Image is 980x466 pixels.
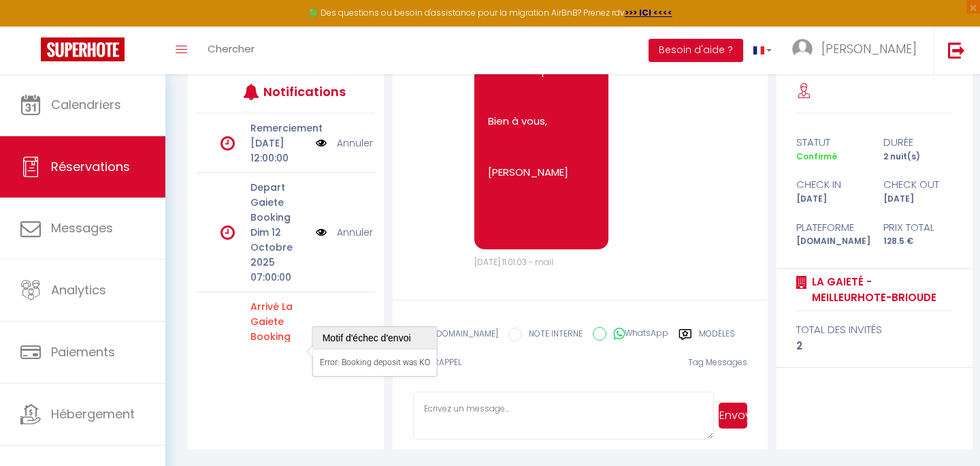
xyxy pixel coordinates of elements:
[787,134,875,151] div: statut
[796,338,953,354] div: 2
[606,327,668,342] label: WhatsApp
[316,225,327,240] img: NO IMAGE
[337,225,373,240] a: Annuler
[787,219,875,236] div: Plateforme
[875,151,962,164] div: 2 nuit(s)
[51,219,113,236] span: Messages
[688,356,747,368] span: Tag Messages
[948,42,965,59] img: logout
[51,343,115,360] span: Paiements
[250,121,307,136] p: Remerciement
[337,136,373,151] a: Annuler
[719,403,747,429] button: Envoyer
[796,151,837,162] span: Confirmé
[787,193,875,206] div: [DATE]
[263,76,338,107] h3: Notifications
[41,37,125,61] img: Super Booking
[792,39,813,59] img: ...
[197,27,265,74] a: Chercher
[51,96,121,113] span: Calendriers
[782,27,934,74] a: ... [PERSON_NAME]
[875,235,962,248] div: 128.5 €
[787,235,875,248] div: [DOMAIN_NAME]
[699,328,735,345] label: Modèles
[821,40,917,57] span: [PERSON_NAME]
[316,136,327,151] img: NO IMAGE
[807,274,953,306] a: La Gaieté - Meilleurhote-Brioude
[250,225,307,285] p: Dim 12 Octobre 2025 07:00:00
[649,39,743,62] button: Besoin d'aide ?
[488,165,594,181] p: [PERSON_NAME]
[625,7,672,18] a: >>> ICI <<<<
[313,349,437,376] div: Error: Booking deposit was KO
[488,114,594,129] p: Bien à vous,
[51,405,135,422] span: Hébergement
[522,328,583,343] label: NOTE INTERNE
[208,42,255,56] span: Chercher
[875,219,962,236] div: Prix total
[313,327,437,349] h3: Motif d'échec d'envoi
[51,281,106,298] span: Analytics
[250,136,307,166] p: [DATE] 12:00:00
[875,176,962,193] div: check out
[427,328,498,343] label: [DOMAIN_NAME]
[250,299,307,344] p: Arrivé La Gaiete Booking
[51,158,130,175] span: Réservations
[474,256,553,268] span: [DATE] 11:01:03 - mail
[250,180,307,225] p: Depart Gaiete Booking
[875,193,962,206] div: [DATE]
[796,322,953,338] div: total des invités
[875,134,962,151] div: durée
[787,176,875,193] div: check in
[427,356,461,371] label: RAPPEL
